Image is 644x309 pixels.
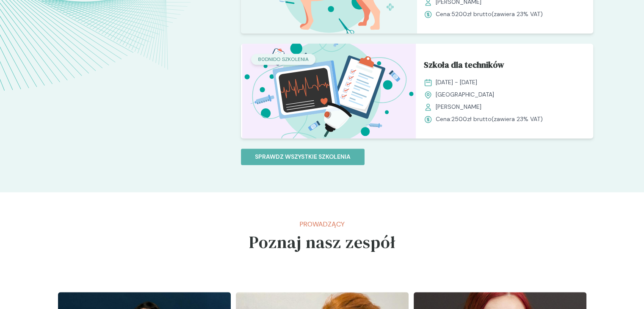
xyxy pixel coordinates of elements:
[436,102,481,111] span: [PERSON_NAME]
[258,55,309,63] p: do szkolenia
[424,58,586,74] a: Szkoła dla techników
[241,149,365,165] button: Sprawdz wszystkie szkolenia
[424,58,504,74] span: Szkoła dla techników
[436,90,494,99] span: [GEOGRAPHIC_DATA]
[451,115,492,123] span: 2500 zł brutto
[436,115,543,124] span: Cena: (zawiera 23% VAT)
[249,219,395,229] p: Prowadzący
[258,56,273,63] b: 80 dni
[451,10,492,18] span: 5200 zł brutto
[436,10,543,19] span: Cena: (zawiera 23% VAT)
[255,152,351,161] p: Sprawdz wszystkie szkolenia
[436,78,477,87] span: [DATE] - [DATE]
[241,44,417,138] img: Z2B_FZbqstJ98k08_Technicy_T.svg
[241,152,365,161] a: Sprawdz wszystkie szkolenia
[249,229,395,255] h5: Poznaj nasz zespół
